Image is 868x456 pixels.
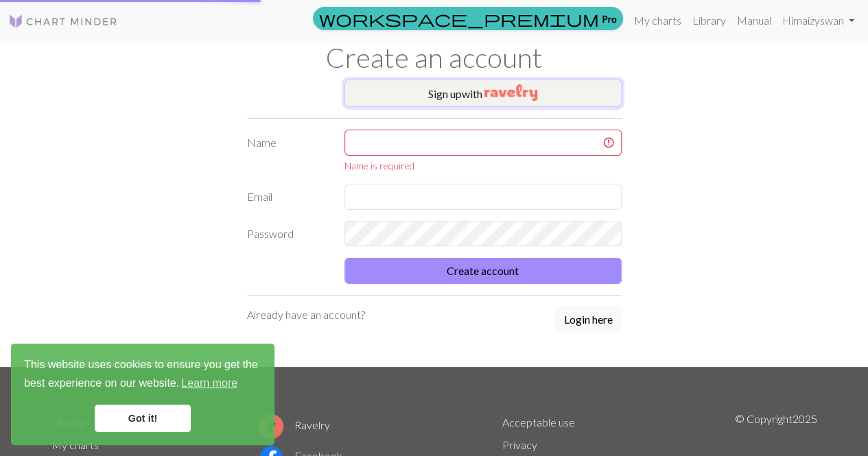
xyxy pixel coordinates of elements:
[555,307,622,333] button: Login here
[502,438,537,451] a: Privacy
[344,158,622,173] div: Name is required
[95,405,191,432] a: dismiss cookie message
[179,373,239,394] a: learn more about cookies
[502,416,575,429] a: Acceptable use
[239,130,337,173] label: Name
[344,80,622,107] button: Sign upwith
[8,13,118,29] img: Logo
[555,307,622,334] a: Login here
[319,9,599,28] span: workspace_premium
[239,184,337,210] label: Email
[43,41,825,74] h1: Create an account
[687,7,731,34] a: Library
[247,307,365,323] p: Already have an account?
[777,7,860,34] a: Himaizyswan
[731,7,777,34] a: Manual
[344,258,622,284] button: Create account
[484,84,537,101] img: Ravelry
[11,344,274,445] div: cookieconsent
[313,7,623,30] a: Pro
[259,418,330,431] a: Ravelry
[629,7,687,34] a: My charts
[239,221,337,247] label: Password
[24,357,261,394] span: This website uses cookies to ensure you get the best experience on our website.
